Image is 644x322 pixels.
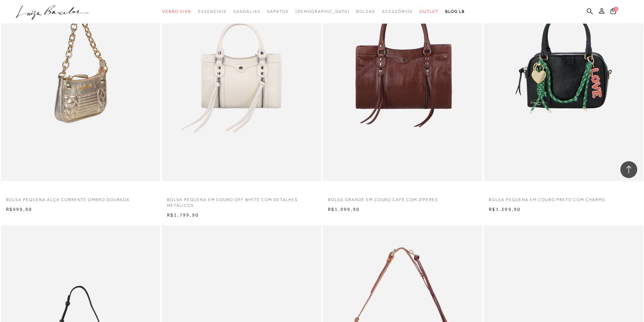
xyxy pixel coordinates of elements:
a: categoryNavScreenReaderText [233,5,260,18]
span: [DEMOGRAPHIC_DATA] [295,9,350,14]
span: 0 [614,7,618,11]
span: BLOG LB [445,9,465,14]
a: categoryNavScreenReaderText [198,5,226,18]
span: Bolsas [356,9,375,14]
a: noSubCategoriesText [295,5,350,18]
span: Verão Viva [162,9,191,14]
a: categoryNavScreenReaderText [162,5,191,18]
span: R$1.799,90 [167,212,199,218]
span: Acessórios [382,9,413,14]
a: BOLSA PEQUENA ALÇA CORRENTE OMBRO DOURADA [1,193,160,203]
span: R$999,90 [6,206,32,212]
a: BOLSA PEQUENA EM COURO OFF WHITE COM DETALHES METÁLICOS [162,193,321,208]
button: 0 [609,7,618,17]
a: BOLSA GRANDE EM COURO CAFÉ COM ZÍPERES [323,193,482,203]
a: categoryNavScreenReaderText [356,5,375,18]
a: BOLSA PEQUENA EM COURO PRETO COM CHARMS [484,193,643,203]
span: Essenciais [198,9,226,14]
span: Sandálias [233,9,260,14]
span: R$1.999,90 [328,206,360,212]
span: Outlet [420,9,438,14]
a: categoryNavScreenReaderText [267,5,288,18]
a: BLOG LB [445,5,465,18]
a: categoryNavScreenReaderText [382,5,413,18]
span: R$1.399,90 [489,206,521,212]
a: categoryNavScreenReaderText [420,5,438,18]
span: Sapatos [267,9,288,14]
